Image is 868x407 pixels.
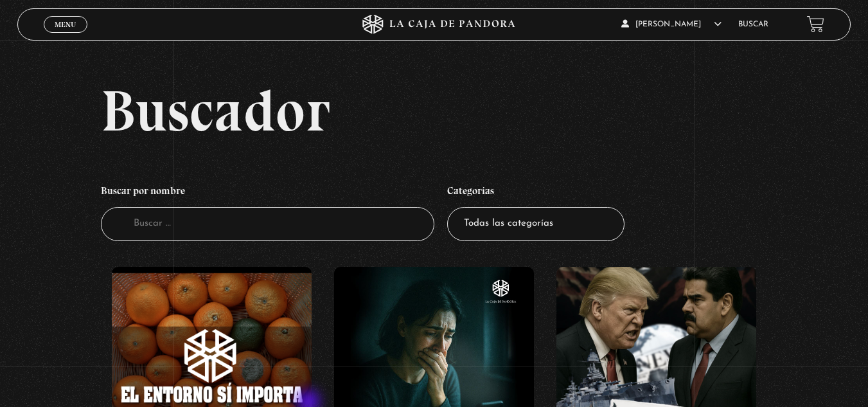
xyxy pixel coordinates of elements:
[101,178,434,208] h4: Buscar por nombre
[55,21,76,28] span: Menu
[101,82,851,140] h2: Buscador
[738,21,768,28] a: Buscar
[621,21,722,28] span: [PERSON_NAME]
[807,15,824,33] a: View your shopping cart
[447,178,624,208] h4: Categorías
[50,31,80,40] span: Cerrar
